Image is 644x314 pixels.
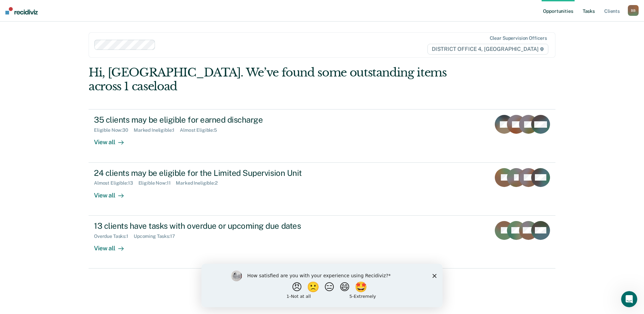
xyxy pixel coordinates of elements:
[94,127,134,133] div: Eligible Now : 30
[89,66,462,93] div: Hi, [GEOGRAPHIC_DATA]. We’ve found some outstanding items across 1 caseload
[138,180,176,186] div: Eligible Now : 11
[94,221,330,231] div: 13 clients have tasks with overdue or upcoming due dates
[180,127,222,133] div: Almost Eligible : 5
[94,133,132,146] div: View all
[134,233,181,239] div: Upcoming Tasks : 17
[89,163,555,216] a: 24 clients may be eligible for the Limited Supervision UnitAlmost Eligible:13Eligible Now:11Marke...
[628,5,639,16] div: B B
[89,216,555,269] a: 13 clients have tasks with overdue or upcoming due datesOverdue Tasks:1Upcoming Tasks:17View all
[176,180,223,186] div: Marked Ineligible : 2
[89,109,555,162] a: 35 clients may be eligible for earned dischargeEligible Now:30Marked Ineligible:1Almost Eligible:...
[427,44,548,55] span: DISTRICT OFFICE 4, [GEOGRAPHIC_DATA]
[94,239,132,252] div: View all
[94,115,330,125] div: 35 clients may be eligible for earned discharge
[621,291,637,307] iframe: Intercom live chat
[94,168,330,178] div: 24 clients may be eligible for the Limited Supervision Unit
[94,186,132,199] div: View all
[134,127,180,133] div: Marked Ineligible : 1
[94,233,134,239] div: Overdue Tasks : 1
[94,180,138,186] div: Almost Eligible : 13
[201,264,443,307] iframe: Survey by Kim from Recidiviz
[5,7,38,14] img: Recidiviz
[490,35,547,41] div: Clear supervision officers
[628,5,639,16] button: BB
